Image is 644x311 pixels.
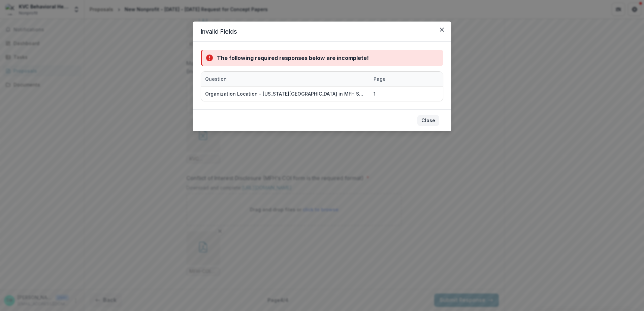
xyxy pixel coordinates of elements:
[369,75,390,82] div: Page
[205,90,365,97] div: Organization Location - [US_STATE][GEOGRAPHIC_DATA] in MFH Service Area (if the county is not lis...
[193,22,451,42] header: Invalid Fields
[417,115,439,126] button: Close
[201,72,369,86] div: Question
[369,72,403,86] div: Page
[374,90,376,97] div: 1
[217,54,369,62] div: The following required responses below are incomplete!
[201,75,231,82] div: Question
[437,24,447,35] button: Close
